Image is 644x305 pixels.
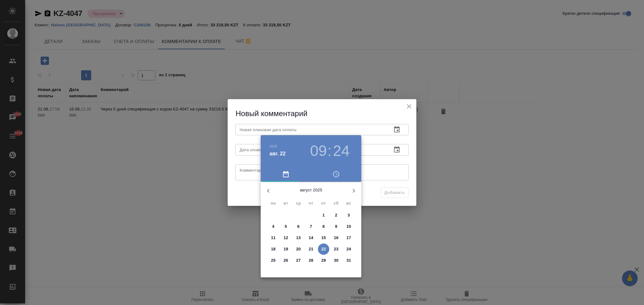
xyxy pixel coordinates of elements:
span: ср [293,200,304,206]
p: 7 [310,223,312,230]
button: 14 [305,232,317,243]
p: 6 [297,223,299,230]
button: 25 [268,255,279,266]
button: 27 [293,255,304,266]
button: 09 [310,142,327,160]
button: 26 [280,255,291,266]
button: 22 [318,243,329,255]
p: 26 [284,257,288,264]
button: 8 [318,221,329,232]
p: 10 [347,223,351,230]
button: 19 [280,243,291,255]
p: 11 [271,235,276,241]
p: 20 [296,246,301,252]
button: 23 [330,243,342,255]
span: вс [343,200,354,206]
p: 13 [296,235,301,241]
span: чт [305,200,317,206]
span: вт [280,200,291,206]
span: пн [268,200,279,206]
button: 18 [268,243,279,255]
button: 24 [343,243,354,255]
button: 30 [330,255,342,266]
button: 12 [280,232,291,243]
button: авг. 22 [269,150,286,158]
p: 4 [272,223,274,230]
p: 16 [334,235,339,241]
p: 15 [321,235,326,241]
button: 31 [343,255,354,266]
button: 6 [293,221,304,232]
p: 12 [284,235,288,241]
span: пт [318,200,329,206]
button: 15 [318,232,329,243]
p: 1 [322,212,325,218]
button: 9 [330,221,342,232]
p: 24 [347,246,351,252]
p: 23 [334,246,339,252]
p: 22 [321,246,326,252]
button: 21 [305,243,317,255]
button: 28 [305,255,317,266]
button: 3 [343,210,354,221]
button: 16 [330,232,342,243]
button: 20 [293,243,304,255]
p: 8 [322,223,325,230]
p: 30 [334,257,339,264]
button: 24 [333,142,350,160]
button: 29 [318,255,329,266]
p: 18 [271,246,276,252]
p: 2 [335,212,337,218]
button: 13 [293,232,304,243]
p: 28 [309,257,314,264]
button: 4 [268,221,279,232]
p: 3 [347,212,350,218]
button: 17 [343,232,354,243]
button: 7 [305,221,317,232]
p: 29 [321,257,326,264]
h3: : [327,142,331,160]
p: август 2025 [276,187,346,193]
p: 17 [347,235,351,241]
p: 19 [284,246,288,252]
p: 27 [296,257,301,264]
span: сб [330,200,342,206]
button: 2025 [269,144,277,148]
p: 21 [309,246,314,252]
button: 1 [318,210,329,221]
button: 11 [268,232,279,243]
p: 9 [335,223,337,230]
button: 5 [280,221,291,232]
button: 10 [343,221,354,232]
p: 14 [309,235,314,241]
p: 25 [271,257,276,264]
button: 2 [330,210,342,221]
p: 31 [347,257,351,264]
p: 5 [285,223,287,230]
